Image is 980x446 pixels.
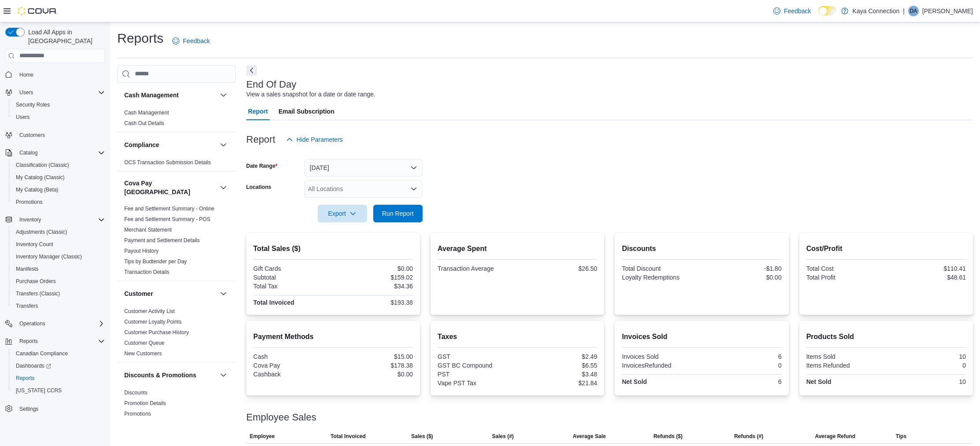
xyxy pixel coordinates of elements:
[896,433,906,440] span: Tips
[19,405,38,413] span: Settings
[806,274,884,281] div: Total Profit
[12,251,85,262] a: Inventory Manager (Classic)
[16,336,105,346] span: Reports
[12,288,63,299] a: Transfers (Classic)
[16,229,67,236] span: Adjustments (Classic)
[16,199,43,206] span: Promotions
[12,288,105,299] span: Transfers (Classic)
[16,278,56,285] span: Purchase Orders
[12,361,105,371] span: Dashboards
[253,265,331,272] div: Gift Cards
[124,329,189,335] a: Customer Purchase History
[12,348,105,359] span: Canadian Compliance
[2,86,108,99] button: Users
[16,290,60,297] span: Transfers (Classic)
[438,380,516,387] div: Vape PST Tax
[124,140,216,149] button: Compliance
[124,411,151,417] a: Promotions
[818,15,819,16] span: Dark Mode
[16,403,105,414] span: Settings
[117,306,236,362] div: Customer
[253,299,294,306] strong: Total Invoiced
[12,100,53,110] a: Security Roles
[12,264,105,274] span: Manifests
[16,265,38,273] span: Manifests
[335,299,413,306] div: $193.38
[250,433,275,440] span: Employee
[335,362,413,369] div: $178.38
[410,185,417,192] button: Open list of options
[519,371,597,378] div: $3.48
[335,371,413,378] div: $0.00
[19,149,37,156] span: Catalog
[278,103,334,120] span: Email Subscription
[9,347,108,360] button: Canadian Compliance
[12,361,55,371] a: Dashboards
[124,237,200,243] a: Payment and Settlement Details
[124,410,151,417] span: Promotions
[335,274,413,281] div: $159.02
[19,320,45,327] span: Operations
[124,179,216,196] button: Cova Pay [GEOGRAPHIC_DATA]
[246,90,375,99] div: View a sales snapshot for a date or date range.
[124,340,164,346] a: Customer Queue
[124,258,187,265] span: Tips by Budtender per Day
[246,65,257,76] button: Next
[853,6,900,16] p: Kaya Connection
[12,385,65,396] a: [US_STATE] CCRS
[19,216,41,223] span: Inventory
[16,87,105,98] span: Users
[16,362,51,369] span: Dashboards
[9,99,108,111] button: Security Roles
[253,332,413,342] h2: Payment Methods
[124,400,166,406] a: Promotion Details
[12,112,33,122] a: Users
[124,120,164,126] a: Cash Out Details
[908,6,919,16] div: Dana Austin
[12,227,71,237] a: Adjustments (Classic)
[253,243,413,254] h2: Total Sales ($)
[124,350,162,357] a: New Customers
[16,253,82,260] span: Inventory Manager (Classic)
[16,318,105,329] span: Operations
[519,265,597,272] div: $26.50
[9,288,108,300] button: Transfers (Classic)
[9,360,108,372] a: Dashboards
[16,241,53,248] span: Inventory Count
[124,269,169,275] a: Transaction Details
[12,197,105,207] span: Promotions
[124,318,182,325] span: Customer Loyalty Points
[124,371,196,380] h3: Discounts & Promotions
[124,371,216,380] button: Discounts & Promotions
[253,371,331,378] div: Cashback
[9,226,108,238] button: Adjustments (Classic)
[16,214,45,225] button: Inventory
[253,362,331,369] div: Cova Pay
[806,378,832,385] strong: Net Sold
[2,129,108,141] button: Customers
[12,373,38,383] a: Reports
[12,160,105,170] span: Classification (Classic)
[16,186,59,193] span: My Catalog (Beta)
[9,171,108,184] button: My Catalog (Classic)
[218,140,229,150] button: Compliance
[16,147,105,158] span: Catalog
[335,265,413,272] div: $0.00
[12,301,105,311] span: Transfers
[704,265,782,272] div: -$1.80
[2,335,108,347] button: Reports
[124,120,164,127] span: Cash Out Details
[16,114,30,121] span: Users
[124,110,169,116] a: Cash Management
[16,130,48,140] a: Customers
[16,69,105,80] span: Home
[335,353,413,360] div: $15.00
[246,162,278,170] label: Date Range
[12,184,105,195] span: My Catalog (Beta)
[124,339,164,346] span: Customer Queue
[653,433,683,440] span: Refunds ($)
[9,275,108,288] button: Purchase Orders
[704,274,782,281] div: $0.00
[806,243,966,254] h2: Cost/Profit
[16,350,68,357] span: Canadian Compliance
